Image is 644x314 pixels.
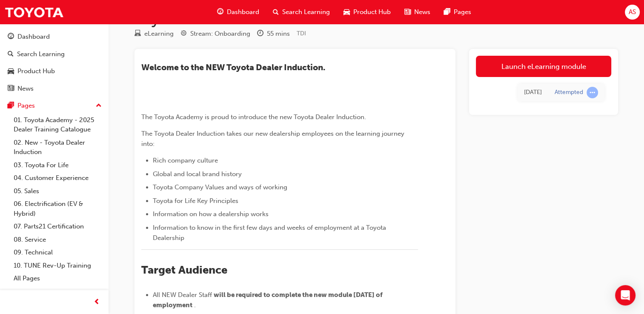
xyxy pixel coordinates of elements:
span: news-icon [404,7,411,17]
div: Open Intercom Messenger [615,285,635,305]
div: Pages [17,101,35,111]
a: All Pages [10,272,105,285]
span: Information on how a dealership works [153,210,269,218]
button: Pages [3,98,105,114]
div: Search Learning [17,49,65,59]
a: Product Hub [3,63,105,79]
span: ​Welcome to the NEW Toyota Dealer Induction. [141,63,325,72]
span: target-icon [180,30,187,38]
span: Rich company culture [153,157,218,164]
a: Launch eLearning module [476,56,611,77]
span: Pages [454,7,471,17]
span: prev-icon [94,297,100,308]
span: Learning resource code [297,30,306,37]
a: car-iconProduct Hub [337,3,398,21]
div: Type [135,29,174,39]
span: car-icon [8,68,14,75]
span: Global and local brand history [153,170,242,178]
a: Dashboard [3,29,105,45]
span: . [194,301,196,309]
span: search-icon [8,51,14,58]
span: All NEW Dealer Staff [153,291,212,299]
span: pages-icon [8,102,14,110]
span: clock-icon [257,30,263,38]
a: search-iconSearch Learning [266,3,337,21]
div: Stream [180,29,250,39]
span: Search Learning [282,7,330,17]
a: News [3,81,105,97]
div: Sat Aug 09 2025 11:54:21 GMT+1000 (Australian Eastern Standard Time) [524,88,542,97]
a: 02. New - Toyota Dealer Induction [10,136,105,159]
span: News [414,7,430,17]
span: up-icon [96,100,102,111]
a: 08. Service [10,233,105,246]
a: pages-iconPages [437,3,478,21]
span: Dashboard [227,7,259,17]
a: guage-iconDashboard [210,3,266,21]
button: AS [625,5,640,20]
span: learningResourceType_ELEARNING-icon [135,30,141,38]
span: Target Audience [141,263,227,277]
a: 01. Toyota Academy - 2025 Dealer Training Catalogue [10,114,105,136]
a: 09. Technical [10,246,105,259]
span: search-icon [273,7,279,17]
a: 06. Electrification (EV & Hybrid) [10,197,105,220]
span: Toyota Company Values and ways of working [153,183,287,191]
span: will be required to complete the new module [DATE] of employment [153,291,384,309]
span: guage-icon [217,7,223,17]
span: pages-icon [444,7,450,17]
img: Trak [4,3,64,22]
a: Search Learning [3,46,105,62]
span: AS [629,7,636,17]
div: Product Hub [17,66,55,76]
div: News [17,84,34,94]
a: 05. Sales [10,185,105,198]
a: 10. TUNE Rev-Up Training [10,259,105,272]
span: news-icon [8,85,14,93]
a: 03. Toyota For Life [10,159,105,172]
div: Stream: Onboarding [190,29,250,39]
a: 04. Customer Experience [10,171,105,185]
div: Dashboard [17,32,50,42]
div: Attempted [555,88,583,97]
span: Toyota for Life Key Principles [153,197,238,205]
span: learningRecordVerb_ATTEMPT-icon [587,87,598,98]
span: Product Hub [353,7,391,17]
span: Information to know in the first few days and weeks of employment at a Toyota Dealership [153,224,388,242]
span: car-icon [343,7,350,17]
span: The Toyota Academy is proud to introduce the new Toyota Dealer Induction. [141,113,366,121]
div: Duration [257,29,290,39]
a: 07. Parts21 Certification [10,220,105,233]
a: news-iconNews [398,3,437,21]
div: 55 mins [267,29,290,39]
span: The Toyota Dealer Induction takes our new dealership employees on the learning journey into: [141,130,406,148]
span: guage-icon [8,33,14,41]
button: DashboardSearch LearningProduct HubNews [3,27,105,98]
div: eLearning [144,29,174,39]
